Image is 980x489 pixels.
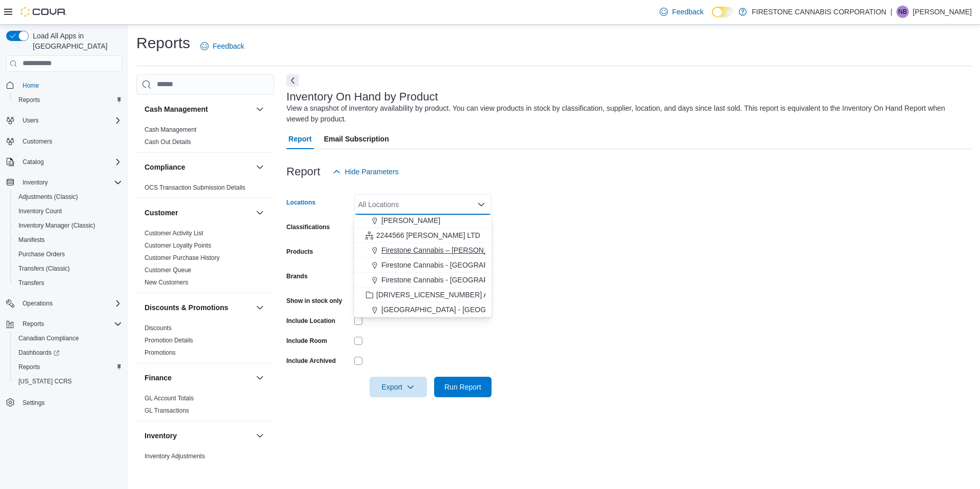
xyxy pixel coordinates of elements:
button: Inventory Count [10,204,126,218]
span: Run Report [444,382,481,392]
a: Settings [18,397,49,409]
span: Purchase Orders [14,248,122,260]
h1: Reports [136,33,190,53]
span: Promotions [145,349,176,357]
span: Dashboards [18,349,59,357]
div: Discounts & Promotions [136,322,274,363]
div: Choose from the following options [354,124,492,317]
button: Next [287,74,299,87]
span: Firestone Cannabis – [PERSON_NAME] [381,245,511,255]
button: Compliance [145,162,252,172]
a: Reports [14,94,44,106]
span: Inventory [18,176,122,189]
a: Customer Purchase History [145,254,220,261]
p: [PERSON_NAME] [913,6,972,18]
span: Feedback [672,7,703,17]
span: Catalog [23,158,44,166]
button: Canadian Compliance [10,331,126,345]
nav: Complex example [6,74,122,437]
span: [PERSON_NAME] [381,215,440,226]
button: Hide Parameters [329,161,403,182]
span: Reports [14,94,122,106]
a: Dashboards [10,345,126,360]
h3: Customer [145,208,178,218]
a: Feedback [656,2,707,22]
span: Settings [18,396,122,409]
div: View a snapshot of inventory availability by product. You can view products in stock by classific... [287,103,967,125]
button: Home [2,78,126,93]
button: Inventory [18,176,52,189]
button: [US_STATE] CCRS [10,374,126,389]
button: Export [370,377,427,397]
span: Customers [23,137,52,146]
span: Reports [14,361,122,373]
span: Inventory [23,178,48,187]
a: OCS Transaction Submission Details [145,184,246,191]
p: FIRESTONE CANNABIS CORPORATION [752,6,886,18]
a: Customer Activity List [145,230,203,237]
label: Include Location [287,317,335,325]
a: Inventory Count [14,205,66,217]
label: Brands [287,272,308,280]
a: Inventory Adjustments [145,453,205,460]
a: Customer Queue [145,267,191,274]
span: GL Transactions [145,406,189,415]
span: Inventory Count [14,205,122,217]
input: Dark Mode [712,7,733,17]
span: Inventory Manager (Classic) [18,221,95,230]
span: Customer Loyalty Points [145,241,211,250]
span: Firestone Cannabis - [GEOGRAPHIC_DATA] [381,275,525,285]
h3: Inventory On Hand by Product [287,91,438,103]
button: Customer [254,207,266,219]
img: Cova [21,7,67,17]
span: Manifests [14,234,122,246]
span: nb [899,6,907,18]
a: GL Transactions [145,407,189,414]
span: Canadian Compliance [14,332,122,344]
span: Customers [18,135,122,148]
p: | [890,6,892,18]
button: Cash Management [254,103,266,115]
span: Catalog [18,156,122,168]
button: Catalog [2,155,126,169]
a: Promotion Details [145,337,193,344]
button: Customer [145,208,252,218]
button: Inventory [145,431,252,441]
span: Home [18,79,122,92]
button: [PERSON_NAME] [354,213,492,228]
span: Inventory Adjustments [145,452,205,460]
span: Discounts [145,324,172,332]
button: Users [2,113,126,128]
a: Customer Loyalty Points [145,242,211,249]
span: Email Subscription [324,129,389,149]
div: Customer [136,227,274,293]
span: Customer Queue [145,266,191,274]
span: Washington CCRS [14,375,122,388]
button: Purchase Orders [10,247,126,261]
span: Inventory Manager (Classic) [14,219,122,232]
button: Reports [10,360,126,374]
span: Hide Parameters [345,167,399,177]
span: Export [376,377,421,397]
span: [GEOGRAPHIC_DATA] - [GEOGRAPHIC_DATA] [381,304,537,315]
span: Reports [18,96,40,104]
button: Close list of options [477,200,485,209]
button: Adjustments (Classic) [10,190,126,204]
a: Cash Management [145,126,196,133]
a: Dashboards [14,347,64,359]
button: Operations [2,296,126,311]
span: Operations [23,299,53,308]
button: Run Report [434,377,492,397]
span: Cash Out Details [145,138,191,146]
div: Finance [136,392,274,421]
span: Transfers [18,279,44,287]
a: Cash Out Details [145,138,191,146]
button: [GEOGRAPHIC_DATA] - [GEOGRAPHIC_DATA] [354,302,492,317]
span: Dashboards [14,347,122,359]
button: Compliance [254,161,266,173]
a: [US_STATE] CCRS [14,375,76,388]
button: Transfers [10,276,126,290]
span: Transfers (Classic) [18,264,70,273]
span: [DRIVERS_LICENSE_NUMBER] Alberta LTD [376,290,521,300]
span: Report [289,129,312,149]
